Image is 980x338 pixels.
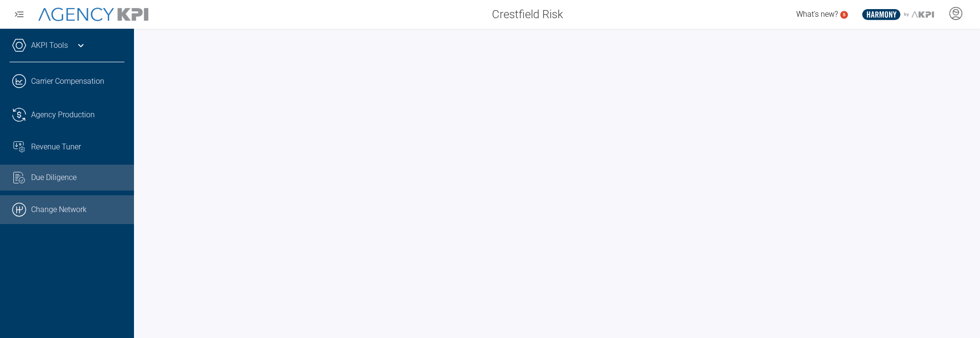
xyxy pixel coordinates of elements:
span: Revenue Tuner [31,141,81,153]
span: Due Diligence [31,172,77,183]
text: 5 [843,12,846,17]
a: AKPI Tools [31,40,68,51]
img: AgencyKPI [38,8,148,22]
span: Crestfield Risk [492,6,563,23]
a: 5 [840,11,848,19]
span: Agency Production [31,109,95,121]
span: What's new? [796,10,838,19]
